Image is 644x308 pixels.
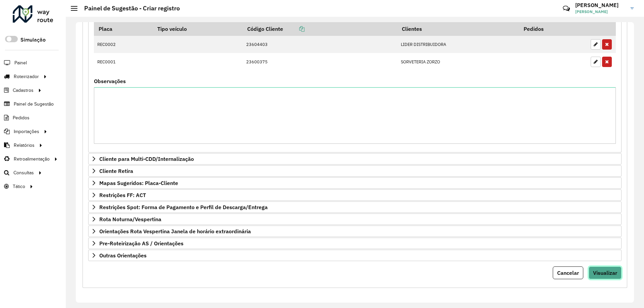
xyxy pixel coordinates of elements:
[99,229,251,234] span: Orientações Rota Vespertina Janela de horário extraordinária
[88,226,622,237] a: Orientações Rota Vespertina Janela de horário extraordinária
[14,73,39,80] span: Roteirizador
[88,238,622,249] a: Pre-Roteirização AS / Orientações
[94,53,153,70] td: REC0001
[20,36,46,44] label: Simulação
[14,142,35,149] span: Relatórios
[94,77,126,85] label: Observações
[99,217,161,222] span: Rota Noturna/Vespertina
[99,241,183,246] span: Pre-Roteirização AS / Orientações
[99,192,146,198] span: Restrições FF: ACT
[99,156,194,162] span: Cliente para Multi-CDD/Internalização
[14,128,39,135] span: Importações
[13,169,34,176] span: Consultas
[553,266,583,279] button: Cancelar
[14,59,27,66] span: Painel
[88,201,622,213] a: Restrições Spot: Forma de Pagamento e Perfil de Descarga/Entrega
[557,269,579,276] span: Cancelar
[589,266,622,279] button: Visualizar
[283,25,305,32] a: Copiar
[397,22,519,36] th: Clientes
[94,22,153,36] th: Placa
[88,153,622,165] a: Cliente para Multi-CDD/Internalização
[593,269,617,276] span: Visualizar
[94,36,153,53] td: REC0002
[88,165,622,177] a: Cliente Retira
[14,101,54,108] span: Painel de Sugestão
[99,168,133,174] span: Cliente Retira
[575,2,626,8] h3: [PERSON_NAME]
[77,5,180,12] h2: Painel de Sugestão - Criar registro
[13,183,25,190] span: Tático
[88,213,622,225] a: Rota Noturna/Vespertina
[88,250,622,261] a: Outras Orientações
[575,9,626,15] span: [PERSON_NAME]
[519,22,587,36] th: Pedidos
[99,204,268,210] span: Restrições Spot: Forma de Pagamento e Perfil de Descarga/Entrega
[559,1,574,16] a: Contato Rápido
[13,87,34,94] span: Cadastros
[88,177,622,189] a: Mapas Sugeridos: Placa-Cliente
[99,180,178,186] span: Mapas Sugeridos: Placa-Cliente
[88,189,622,201] a: Restrições FF: ACT
[397,36,519,53] td: LIDER DISTRIBUIDORA
[153,22,243,36] th: Tipo veículo
[243,53,397,70] td: 23600375
[13,114,30,121] span: Pedidos
[14,156,50,163] span: Retroalimentação
[99,253,147,258] span: Outras Orientações
[243,36,397,53] td: 23604403
[243,22,397,36] th: Código Cliente
[397,53,519,70] td: SORVETERIA ZORZO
